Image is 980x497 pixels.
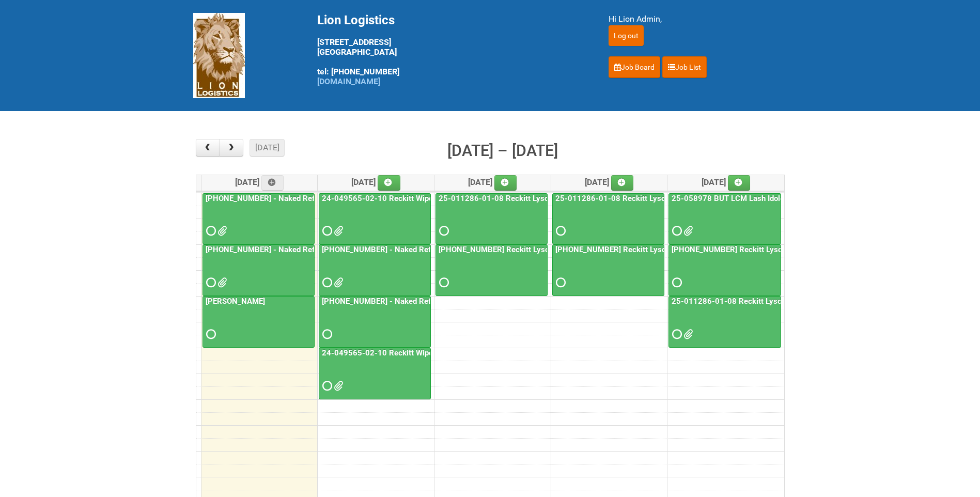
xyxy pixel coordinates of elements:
[206,227,213,235] span: Requested
[203,193,315,245] a: [PHONE_NUMBER] - Naked Reformulation Mailing 1
[447,139,558,163] h2: [DATE] – [DATE]
[662,56,707,78] a: Job List
[668,193,781,245] a: 25-058978 BUT LCM Lash Idole US / Retest
[320,297,536,306] a: [PHONE_NUMBER] - Naked Reformulation Mailing 2 PHOTOS
[217,227,225,235] span: Lion25-055556-01_LABELS_03Oct25.xlsx MOR - 25-055556-01.xlsm G147.png G258.png G369.png M147.png ...
[556,279,563,286] span: Requested
[206,331,213,338] span: Requested
[203,296,315,348] a: [PERSON_NAME]
[435,244,548,296] a: [PHONE_NUMBER] Reckitt Lysol Wipes Stage 4 - labeling day
[668,296,781,348] a: 25-011286-01-08 Reckitt Lysol Laundry Scented
[585,177,634,187] span: [DATE]
[261,175,284,191] a: Add an event
[672,227,679,235] span: Requested
[728,175,751,191] a: Add an event
[611,175,634,191] a: Add an event
[702,177,751,187] span: [DATE]
[552,244,664,296] a: [PHONE_NUMBER] Reckitt Lysol Wipes Stage 4 - labeling day
[206,279,213,286] span: Requested
[609,56,660,78] a: Job Board
[439,279,446,286] span: Requested
[437,245,655,254] a: [PHONE_NUMBER] Reckitt Lysol Wipes Stage 4 - labeling day
[217,279,225,286] span: GROUP 1003.jpg GROUP 1003 (2).jpg GROUP 1003 (3).jpg GROUP 1003 (4).jpg GROUP 1003 (5).jpg GROUP ...
[435,193,548,245] a: 25-011286-01-08 Reckitt Lysol Laundry Scented - BLINDING (hold slot)
[317,76,380,86] a: [DOMAIN_NAME]
[203,244,315,296] a: [PHONE_NUMBER] - Naked Reformulation Mailing 1 PHOTOS
[553,245,771,254] a: [PHONE_NUMBER] Reckitt Lysol Wipes Stage 4 - labeling day
[683,331,691,338] span: 25-011286-01 - MDN (3).xlsx 25-011286-01 - MDN (2).xlsx 25-011286-01-08 - JNF.DOC 25-011286-01 - ...
[378,175,400,191] a: Add an event
[319,244,431,296] a: [PHONE_NUMBER] - Naked Reformulation - Mailing 2
[672,331,679,338] span: Requested
[439,227,446,235] span: Requested
[317,13,395,27] span: Lion Logistics
[668,244,781,296] a: [PHONE_NUMBER] Reckitt Lysol Wipes Stage 4 - labeling day
[319,296,431,348] a: [PHONE_NUMBER] - Naked Reformulation Mailing 2 PHOTOS
[322,331,330,338] span: Requested
[193,13,245,98] img: Lion Logistics
[553,194,808,203] a: 25-011286-01-08 Reckitt Lysol Laundry Scented - BLINDING (hold slot)
[552,193,664,245] a: 25-011286-01-08 Reckitt Lysol Laundry Scented - BLINDING (hold slot)
[351,177,400,187] span: [DATE]
[609,25,644,46] input: Log out
[322,279,330,286] span: Requested
[468,177,517,187] span: [DATE]
[334,279,341,286] span: LION_Mailing2_25-055556-01_LABELS_06Oct25_FIXED.xlsx MOR_M2.xlsm LION_Mailing2_25-055556-01_LABEL...
[204,245,420,254] a: [PHONE_NUMBER] - Naked Reformulation Mailing 1 PHOTOS
[556,227,563,235] span: Requested
[250,139,285,157] button: [DATE]
[317,13,583,86] div: [STREET_ADDRESS] [GEOGRAPHIC_DATA] tel: [PHONE_NUMBER]
[334,382,341,390] span: group 1003 (back).jpg GROUP 1003.jpg group 1002 (back).jpg GROUP 1002.jpg GROUP 10011.jpg GROUP 1...
[320,194,497,203] a: 24-049565-02-10 Reckitt Wipes HUT Stages 1-3
[204,297,267,306] a: [PERSON_NAME]
[672,279,679,286] span: Requested
[670,194,828,203] a: 25-058978 BUT LCM Lash Idole US / Retest
[319,348,431,399] a: 24-049565-02-10 Reckitt Wipes HUT Stages 1-3 - slot for photos
[322,382,330,390] span: Requested
[609,13,787,25] div: Hi Lion Admin,
[670,245,888,254] a: [PHONE_NUMBER] Reckitt Lysol Wipes Stage 4 - labeling day
[322,227,330,235] span: Requested
[334,227,341,235] span: 24-049565-02 Reckitt Wipes HUT Stages 1-3 - Lion addresses (sbm ybm) revised.xlsx 24-049565-02 Re...
[320,348,554,358] a: 24-049565-02-10 Reckitt Wipes HUT Stages 1-3 - slot for photos
[670,297,845,306] a: 25-011286-01-08 Reckitt Lysol Laundry Scented
[494,175,517,191] a: Add an event
[683,227,691,235] span: MDN (2) 25-058978-01-08.xlsx LPF 25-058978-01-08.xlsx CELL 1.pdf CELL 2.pdf CELL 3.pdf CELL 4.pdf...
[437,194,691,203] a: 25-011286-01-08 Reckitt Lysol Laundry Scented - BLINDING (hold slot)
[193,50,245,60] a: Lion Logistics
[320,245,509,254] a: [PHONE_NUMBER] - Naked Reformulation - Mailing 2
[204,194,388,203] a: [PHONE_NUMBER] - Naked Reformulation Mailing 1
[235,177,284,187] span: [DATE]
[319,193,431,245] a: 24-049565-02-10 Reckitt Wipes HUT Stages 1-3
